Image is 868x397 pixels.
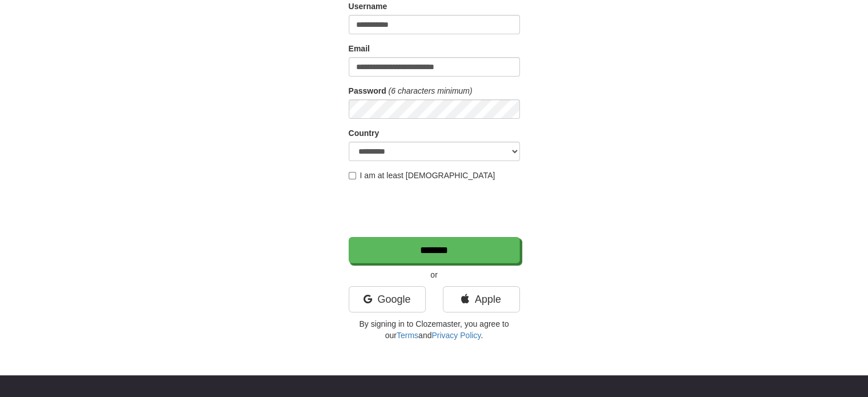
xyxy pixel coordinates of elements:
p: By signing in to Clozemaster, you agree to our and . [349,318,520,341]
a: Google [349,286,426,312]
a: Apple [443,286,520,312]
a: Terms [397,331,418,340]
label: Username [349,1,387,12]
em: (6 characters minimum) [389,86,473,95]
label: I am at least [DEMOGRAPHIC_DATA] [349,170,495,181]
label: Email [349,43,370,54]
iframe: reCAPTCHA [349,187,522,231]
p: or [349,269,520,280]
a: Privacy Policy [431,331,481,340]
label: Password [349,85,386,97]
input: I am at least [DEMOGRAPHIC_DATA] [349,172,356,179]
label: Country [349,127,380,139]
